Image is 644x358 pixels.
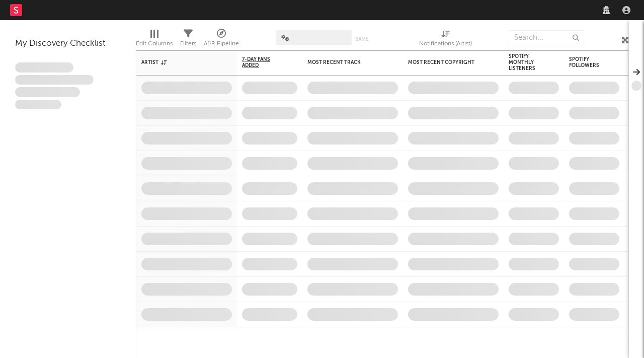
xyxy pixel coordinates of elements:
[15,87,80,97] span: Praesent ac interdum
[509,53,544,71] div: Spotify Monthly Listeners
[15,62,73,73] span: Lorem ipsum dolor
[509,30,584,45] input: Search...
[15,100,61,110] span: Aliquam viverra
[569,56,604,68] div: Spotify Followers
[136,25,173,54] div: Edit Columns
[419,38,472,50] div: Notifications (Artist)
[242,56,282,68] span: 7-Day Fans Added
[204,25,239,54] div: A&R Pipeline
[408,59,484,65] div: Most Recent Copyright
[180,38,196,50] div: Filters
[136,38,173,50] div: Edit Columns
[307,59,383,65] div: Most Recent Track
[355,36,368,42] button: Save
[15,75,94,85] span: Integer aliquet in purus et
[419,25,472,54] div: Notifications (Artist)
[204,38,239,50] div: A&R Pipeline
[141,59,217,65] div: Artist
[15,38,121,50] div: My Discovery Checklist
[180,25,196,54] div: Filters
